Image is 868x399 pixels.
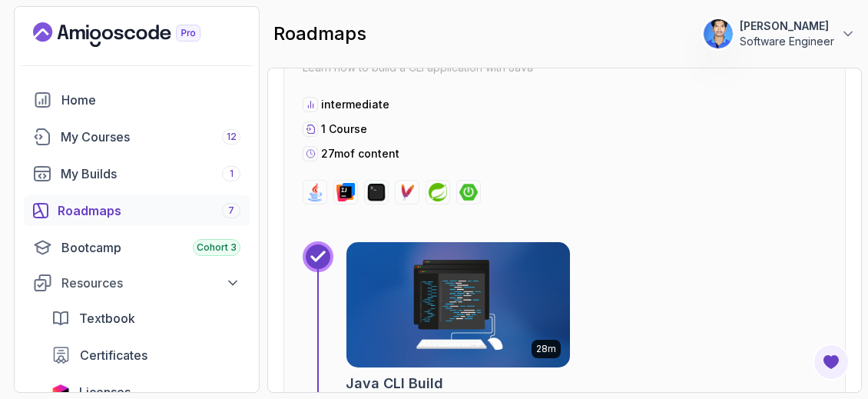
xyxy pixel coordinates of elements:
[398,183,416,201] img: maven logo
[321,97,389,112] p: intermediate
[79,309,135,328] span: Textbook
[42,340,250,371] a: certificates
[703,18,856,49] button: user profile image[PERSON_NAME]Software Engineer
[24,232,250,263] a: bootcamp
[321,122,367,135] span: 1 Course
[704,19,733,48] img: user profile image
[336,183,355,201] img: intellij logo
[346,373,443,394] h2: Java CLI Build
[341,239,576,371] img: Java CLI Build card
[24,195,250,226] a: roadmaps
[24,85,250,115] a: home
[33,22,236,47] a: Landing page
[230,168,234,180] span: 1
[813,344,850,381] button: Open Feedback Button
[740,18,834,34] p: [PERSON_NAME]
[61,128,240,146] div: My Courses
[61,238,240,257] div: Bootcamp
[24,269,250,297] button: Resources
[367,183,386,201] img: terminal logo
[61,165,240,183] div: My Builds
[740,34,834,49] p: Software Engineer
[536,343,556,355] p: 28m
[197,241,237,254] span: Cohort 3
[227,131,237,143] span: 12
[273,22,366,46] h2: roadmaps
[429,183,447,201] img: spring logo
[321,146,399,161] p: 27m of content
[228,204,234,217] span: 7
[24,121,250,152] a: courses
[58,201,240,220] div: Roadmaps
[61,274,240,292] div: Resources
[80,346,147,364] span: Certificates
[42,303,250,334] a: textbook
[24,158,250,189] a: builds
[61,91,240,109] div: Home
[306,183,324,201] img: java logo
[459,183,478,201] img: spring-boot logo
[303,57,827,78] p: Learn how to build a CLI application with Java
